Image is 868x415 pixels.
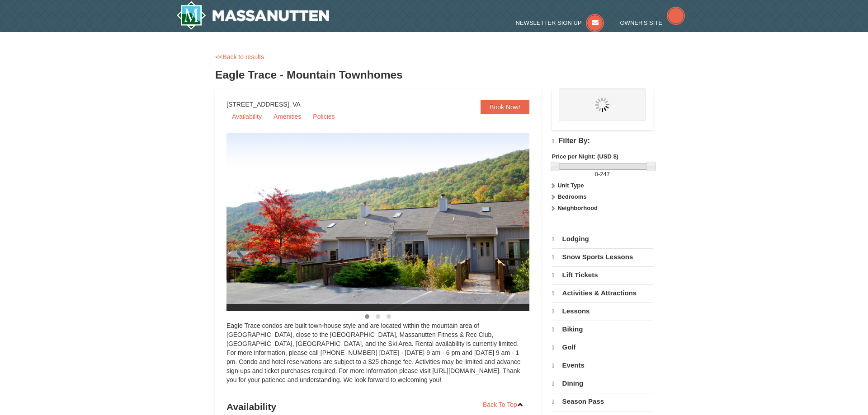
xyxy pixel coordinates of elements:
[552,339,653,356] a: Golf
[620,19,663,26] span: Owner's Site
[226,133,552,311] img: 19218983-1-9b289e55.jpg
[516,19,604,26] a: Newsletter Sign Up
[215,66,653,84] h3: Eagle Trace - Mountain Townhomes
[557,182,584,189] strong: Unit Type
[552,284,653,302] a: Activities & Attractions
[481,100,529,114] a: Book Now!
[595,98,609,112] img: wait.gif
[552,137,653,145] h4: Filter By:
[552,153,618,160] strong: Price per Night: (USD $)
[552,266,653,284] a: Lift Tickets
[477,398,529,411] a: Back To Top
[552,393,653,410] a: Season Pass
[176,1,329,30] a: Massanutten Resort
[552,231,653,247] a: Lodging
[226,321,529,393] div: Eagle Trace condos are built town-house style and are located within the mountain area of [GEOGRA...
[552,303,653,320] a: Lessons
[516,19,582,26] span: Newsletter Sign Up
[620,19,685,26] a: Owner's Site
[215,53,264,61] a: <<Back to results
[552,357,653,374] a: Events
[552,375,653,392] a: Dining
[176,1,329,30] img: Massanutten Resort Logo
[552,248,653,266] a: Snow Sports Lessons
[557,205,598,211] strong: Neighborhood
[552,321,653,338] a: Biking
[552,170,653,179] label: -
[600,171,610,177] span: 247
[557,193,586,200] strong: Bedrooms
[226,110,267,123] a: Availability
[595,171,598,177] span: 0
[307,110,340,123] a: Policies
[268,110,307,123] a: Amenities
